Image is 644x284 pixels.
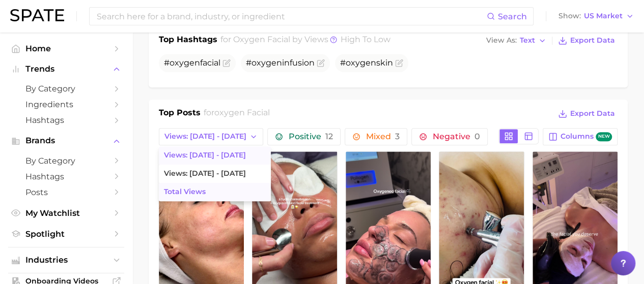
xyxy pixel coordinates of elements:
[596,132,612,142] span: new
[8,41,124,56] a: Home
[366,133,400,141] span: Mixed
[10,9,64,21] img: SPATE
[25,187,107,197] span: Posts
[584,13,623,19] span: US Market
[8,184,124,200] a: Posts
[8,153,124,169] a: by Category
[25,84,107,93] span: by Category
[561,132,612,142] span: Columns
[164,58,220,68] span: #
[25,256,107,265] span: Industries
[289,133,333,141] span: Positive
[570,109,615,118] span: Export Data
[556,10,636,23] button: ShowUS Market
[164,132,246,141] span: Views: [DATE] - [DATE]
[204,107,270,122] h2: for
[325,132,333,141] span: 12
[8,205,124,221] a: My Watchlist
[25,44,107,53] span: Home
[233,35,290,44] span: oxygen facial
[340,58,393,68] span: # skin
[25,172,107,181] span: Hashtags
[8,81,124,97] a: by Category
[341,35,390,44] span: high to low
[346,58,376,68] span: oxygen
[543,128,618,145] button: Columnsnew
[555,107,618,121] button: Export Data
[317,59,325,67] button: Flag as miscategorized or irrelevant
[25,208,107,218] span: My Watchlist
[486,38,517,43] span: View As
[8,61,124,77] button: Trends
[251,58,282,68] span: oxygen
[484,34,549,47] button: View AsText
[570,36,615,45] span: Export Data
[164,187,206,196] span: Total Views
[8,169,124,184] a: Hashtags
[498,12,527,21] span: Search
[555,34,618,48] button: Export Data
[96,8,487,25] input: Search here for a brand, industry, or ingredient
[25,100,107,109] span: Ingredients
[200,58,220,68] span: facial
[25,115,107,125] span: Hashtags
[220,34,390,48] h2: for by Views
[520,38,535,43] span: Text
[164,151,246,160] span: Views: [DATE] - [DATE]
[558,13,581,19] span: Show
[25,65,107,74] span: Trends
[474,132,480,141] span: 0
[8,226,124,242] a: Spotlight
[159,34,217,48] h1: Top Hashtags
[8,133,124,148] button: Brands
[159,146,271,201] ul: Views: [DATE] - [DATE]
[222,59,231,67] button: Flag as miscategorized or irrelevant
[395,132,400,141] span: 3
[25,136,107,145] span: Brands
[246,58,315,68] span: # infusion
[8,253,124,268] button: Industries
[170,58,200,68] span: oxygen
[25,156,107,166] span: by Category
[433,133,480,141] span: Negative
[164,169,246,178] span: Views: [DATE] - [DATE]
[159,107,201,122] h1: Top Posts
[395,59,403,67] button: Flag as miscategorized or irrelevant
[8,97,124,112] a: Ingredients
[214,108,270,117] span: oxygen facial
[25,229,107,239] span: Spotlight
[8,112,124,128] a: Hashtags
[159,128,263,145] button: Views: [DATE] - [DATE]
